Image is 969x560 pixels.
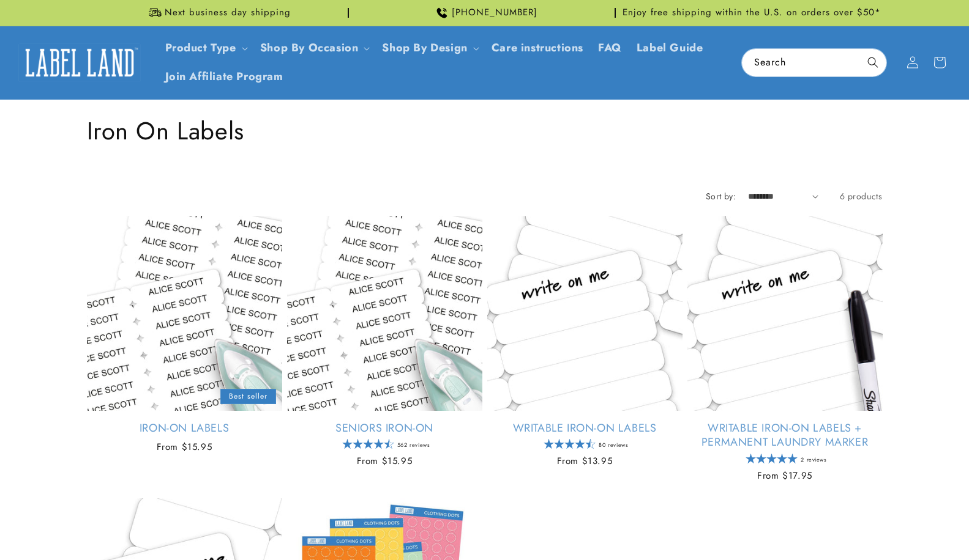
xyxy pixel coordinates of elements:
[375,34,484,62] summary: Shop By Design
[840,190,883,202] span: 6 products
[87,115,883,147] h1: Iron On Labels
[629,34,711,62] a: Label Guide
[165,40,236,56] a: Product Type
[484,34,591,62] a: Care instructions
[87,421,282,435] a: Iron-On Labels
[637,41,703,55] span: Label Guide
[253,34,375,62] summary: Shop By Occasion
[591,34,629,62] a: FAQ
[260,41,359,55] span: Shop By Occasion
[452,7,537,19] span: [PHONE_NUMBER]
[623,7,881,19] span: Enjoy free shipping within the U.S. on orders over $50*
[158,34,253,62] summary: Product Type
[712,503,957,548] iframe: Gorgias Floating Chat
[706,190,736,202] label: Sort by:
[158,62,291,91] a: Join Affiliate Program
[382,40,467,56] a: Shop By Design
[859,49,886,76] button: Search
[165,70,283,84] span: Join Affiliate Program
[687,421,883,450] a: Writable Iron-On Labels + Permanent Laundry Marker
[487,421,683,435] a: Writable Iron-On Labels
[492,41,583,55] span: Care instructions
[287,421,482,435] a: Seniors Iron-On
[598,41,622,55] span: FAQ
[18,43,141,81] img: Label Land
[14,39,146,86] a: Label Land
[165,7,291,19] span: Next business day shipping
